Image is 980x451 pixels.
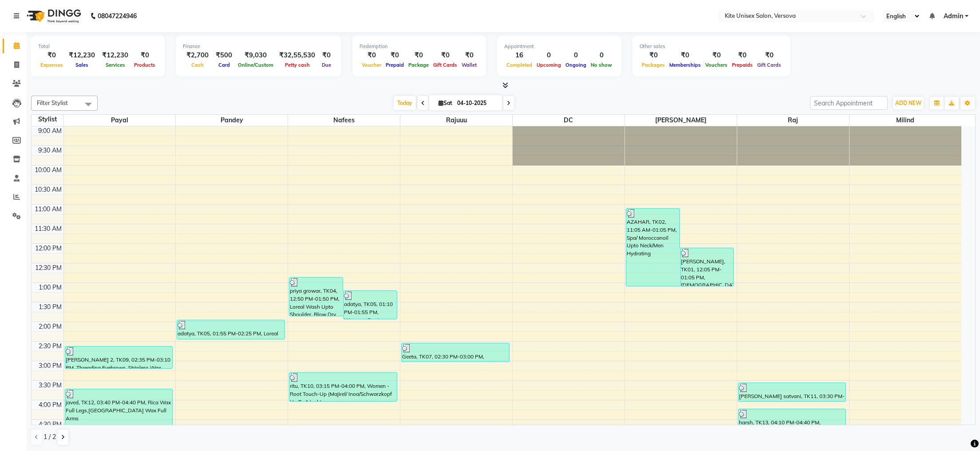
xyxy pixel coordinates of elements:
[459,50,479,60] div: ₹0
[406,62,431,68] span: Package
[289,373,397,401] div: ritu, TK10, 03:15 PM-04:00 PM, Women - Root Touch-Up (Majirel/ Inoa/Schwarzkopf Up To 1 Inch)
[189,62,206,68] span: Cash
[431,62,459,68] span: Gift Cards
[944,12,963,21] span: Admin
[730,50,755,60] div: ₹0
[406,50,431,60] div: ₹0
[739,409,846,427] div: harsh, TK13, 04:10 PM-04:40 PM, [DEMOGRAPHIC_DATA] - [PERSON_NAME] Trim
[37,420,63,429] div: 4:30 PM
[132,50,158,60] div: ₹0
[563,62,589,68] span: Ongoing
[33,244,63,253] div: 12:00 PM
[216,62,232,68] span: Card
[183,43,334,50] div: Finance
[33,165,63,175] div: 10:00 AM
[288,115,400,126] span: Nafees
[625,115,737,126] span: [PERSON_NAME]
[73,62,91,68] span: Sales
[730,62,755,68] span: Prepaids
[383,50,406,60] div: ₹0
[32,115,63,124] div: Stylist
[23,4,83,28] img: logo
[563,50,589,60] div: 0
[755,50,783,60] div: ₹0
[360,43,479,50] div: Redemption
[37,302,63,312] div: 1:30 PM
[680,248,734,286] div: [PERSON_NAME], TK01, 12:05 PM-01:05 PM, [DEMOGRAPHIC_DATA] - Hair Cut, [DEMOGRAPHIC_DATA] - Shave
[755,62,783,68] span: Gift Cards
[276,50,319,60] div: ₹32,55,530
[320,62,333,68] span: Due
[65,346,173,368] div: [PERSON_NAME] 2, TK09, 02:35 PM-03:10 PM, Threading Eyebrows, Stripless Wax Upper Lip/ Lower Lip
[504,62,534,68] span: Completed
[504,50,534,60] div: 16
[236,50,276,60] div: ₹9,030
[132,62,158,68] span: Products
[33,263,63,273] div: 12:30 PM
[177,320,285,339] div: adatya, TK05, 01:55 PM-02:25 PM, Loreal Wash Upto Shoulder
[37,400,63,410] div: 4:00 PM
[667,50,703,60] div: ₹0
[37,322,63,331] div: 2:00 PM
[98,4,137,28] b: 08047224946
[400,115,512,126] span: Rajuuu
[65,50,99,60] div: ₹12,230
[43,432,56,442] span: 1 / 2
[360,62,383,68] span: Voucher
[513,115,624,126] span: DC
[640,43,783,50] div: Other sales
[37,342,63,351] div: 2:30 PM
[640,62,667,68] span: Packages
[37,381,63,390] div: 3:30 PM
[810,96,888,110] input: Search Appointment
[38,62,65,68] span: Expenses
[33,185,63,194] div: 10:30 AM
[176,115,288,126] span: Pandey
[283,62,312,68] span: Petty cash
[383,62,406,68] span: Prepaid
[360,50,383,60] div: ₹0
[344,291,397,319] div: adatya, TK05, 01:10 PM-01:55 PM, Women - Root Touch-Up (Majirel/ Inoa/Schwarzkopf Up To 1 Inch)
[402,343,509,362] div: Geeta, TK07, 02:30 PM-03:00 PM, [DEMOGRAPHIC_DATA] - Hair Cut
[37,283,63,292] div: 1:00 PM
[703,50,730,60] div: ₹0
[626,209,680,286] div: AZAHAR, TK02, 11:05 AM-01:05 PM, Spa/ Moroccanoil Upto Neck/Men Hydrating
[589,50,614,60] div: 0
[394,96,416,110] span: Today
[589,62,614,68] span: No show
[640,50,667,60] div: ₹0
[99,50,132,60] div: ₹12,230
[37,99,68,106] span: Filter Stylist
[895,100,921,106] span: ADD NEW
[431,50,459,60] div: ₹0
[504,43,614,50] div: Appointment
[850,115,961,126] span: milind
[236,62,276,68] span: Online/Custom
[454,97,499,110] input: 2025-10-04
[37,361,63,370] div: 3:00 PM
[667,62,703,68] span: Memberships
[534,50,563,60] div: 0
[289,278,343,316] div: priya growar, TK04, 12:50 PM-01:50 PM, Loreal Wash Upto Shoulder, Blow Dry Upto Shoulder
[65,389,173,427] div: javed, TK12, 03:40 PM-04:40 PM, Rica Wax Full Legs,[GEOGRAPHIC_DATA] Wax Full Arms
[893,97,924,109] button: ADD NEW
[319,50,334,60] div: ₹0
[103,62,127,68] span: Services
[64,115,176,126] span: Payal
[33,224,63,234] div: 11:30 AM
[436,100,454,106] span: Sat
[703,62,730,68] span: Vouchers
[36,146,63,155] div: 9:30 AM
[38,50,65,60] div: ₹0
[33,205,63,214] div: 11:00 AM
[459,62,479,68] span: Wallet
[38,43,158,50] div: Total
[183,50,212,60] div: ₹2,700
[212,50,236,60] div: ₹500
[36,126,63,136] div: 9:00 AM
[737,115,849,126] span: raj
[739,383,846,401] div: [PERSON_NAME] satvani, TK11, 03:30 PM-04:00 PM, Loreal Wash Upto Shoulder
[534,62,563,68] span: Upcoming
